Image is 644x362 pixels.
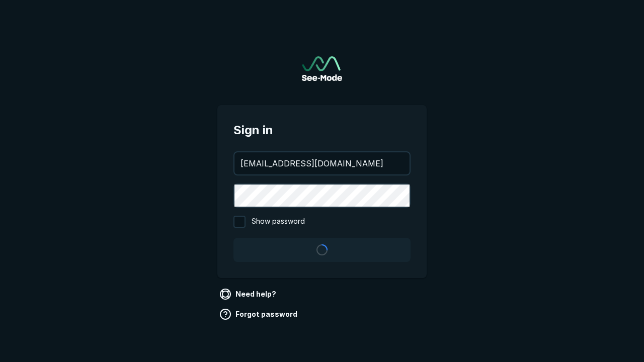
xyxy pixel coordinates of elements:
a: Need help? [217,286,280,302]
img: See-Mode Logo [302,56,342,81]
input: your@email.com [234,152,410,174]
span: Sign in [233,121,411,139]
span: Show password [252,216,305,228]
a: Forgot password [217,306,301,322]
a: Go to sign in [302,56,342,81]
